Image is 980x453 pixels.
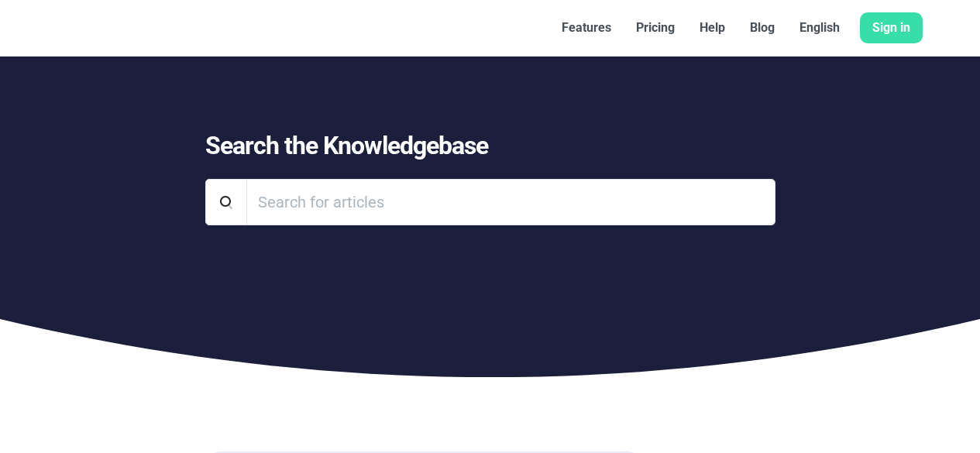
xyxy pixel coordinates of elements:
[750,20,775,35] font: Blog
[872,20,910,35] font: Sign in
[738,12,787,43] a: Blog
[624,12,687,43] a: Pricing
[687,12,738,43] a: Help
[246,179,775,225] input: Search
[205,131,775,160] h1: Search the Knowledgebase
[787,12,852,43] a: English
[636,20,675,35] font: Pricing
[700,20,725,35] font: Help
[562,20,611,35] font: Features
[549,12,624,43] a: Features
[860,12,923,43] a: Sign in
